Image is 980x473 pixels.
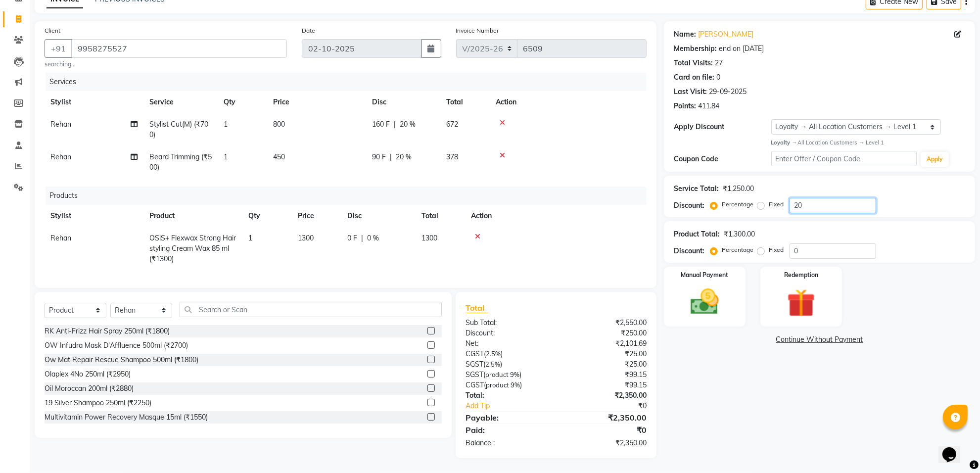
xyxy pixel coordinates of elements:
[347,233,357,243] span: 0 F
[674,44,717,54] div: Membership:
[466,303,488,313] span: Total
[465,205,647,227] th: Action
[698,29,753,40] a: [PERSON_NAME]
[367,233,379,243] span: 0 %
[556,438,654,448] div: ₹2,350.00
[45,26,60,35] label: Client
[769,245,784,254] label: Fixed
[682,285,728,318] img: _cash.svg
[180,302,442,317] input: Search or Scan
[50,152,71,161] span: Rehan
[45,39,72,58] button: +91
[466,380,484,389] span: CGST
[458,318,556,328] div: Sub Total:
[224,120,228,129] span: 1
[486,350,501,358] span: 2.5%
[416,205,465,227] th: Total
[458,401,572,411] a: Add Tip
[248,234,252,242] span: 1
[716,72,720,83] div: 0
[510,371,519,378] span: 9%
[674,72,714,83] div: Card on file:
[723,184,754,194] div: ₹1,250.00
[45,91,143,113] th: Stylist
[556,359,654,370] div: ₹25.00
[456,26,499,35] label: Invoice Number
[298,234,314,242] span: 1300
[267,91,366,113] th: Price
[674,200,704,211] div: Discount:
[778,285,824,321] img: _gift.svg
[390,152,392,162] span: |
[771,139,965,147] div: All Location Customers → Level 1
[724,229,755,239] div: ₹1,300.00
[218,91,267,113] th: Qty
[771,151,917,166] input: Enter Offer / Coupon Code
[45,355,198,365] div: Ow Mat Repair Rescue Shampoo 500ml (₹1800)
[446,120,458,129] span: 672
[143,205,242,227] th: Product
[674,101,696,111] div: Points:
[486,381,509,389] span: product
[143,91,218,113] th: Service
[396,152,412,162] span: 20 %
[224,152,228,161] span: 1
[556,412,654,424] div: ₹2,350.00
[46,187,654,205] div: Products
[722,245,753,254] label: Percentage
[273,120,285,129] span: 800
[46,73,654,91] div: Services
[556,349,654,359] div: ₹25.00
[572,401,654,411] div: ₹0
[302,26,315,35] label: Date
[556,318,654,328] div: ₹2,550.00
[674,229,720,239] div: Product Total:
[674,29,696,40] div: Name:
[674,122,771,132] div: Apply Discount
[440,91,490,113] th: Total
[715,58,723,68] div: 27
[466,370,483,379] span: SGST
[674,87,707,97] div: Last Visit:
[784,271,818,280] label: Redemption
[674,154,771,164] div: Coupon Code
[921,152,949,167] button: Apply
[45,60,287,69] small: searching...
[490,91,647,113] th: Action
[292,205,341,227] th: Price
[722,200,753,209] label: Percentage
[45,369,131,379] div: Olaplex 4No 250ml (₹2950)
[674,184,719,194] div: Service Total:
[458,438,556,448] div: Balance :
[149,152,212,172] span: Beard Trimming (₹500)
[394,119,396,130] span: |
[366,91,440,113] th: Disc
[771,139,797,146] strong: Loyalty →
[666,334,973,345] a: Continue Without Payment
[372,119,390,130] span: 160 F
[466,360,483,369] span: SGST
[556,338,654,349] div: ₹2,101.69
[273,152,285,161] span: 450
[556,390,654,401] div: ₹2,350.00
[71,39,287,58] input: Search by Name/Mobile/Email/Code
[556,424,654,436] div: ₹0
[511,381,520,389] span: 9%
[458,412,556,424] div: Payable:
[45,383,134,394] div: Oil Moroccan 200ml (₹2880)
[50,234,71,242] span: Rehan
[719,44,764,54] div: end on [DATE]
[556,380,654,390] div: ₹99.15
[709,87,747,97] div: 29-09-2025
[485,360,500,368] span: 2.5%
[458,349,556,359] div: ( )
[446,152,458,161] span: 378
[341,205,416,227] th: Disc
[458,390,556,401] div: Total:
[458,359,556,370] div: ( )
[458,380,556,390] div: ( )
[361,233,363,243] span: |
[45,398,151,408] div: 19 Silver Shampoo 250ml (₹2250)
[674,246,704,256] div: Discount:
[45,412,208,423] div: Multivitamin Power Recovery Masque 15ml (₹1550)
